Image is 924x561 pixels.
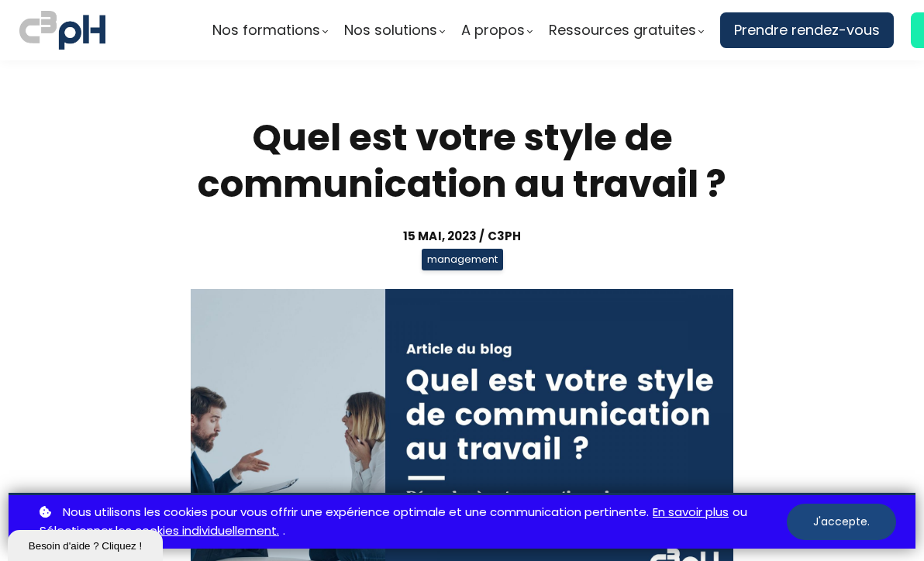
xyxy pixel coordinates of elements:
a: Sélectionner les cookies individuellement. [40,521,279,541]
span: A propos [461,19,525,42]
img: logo C3PH [19,8,105,53]
a: En savoir plus [653,503,729,522]
iframe: chat widget [8,527,166,561]
span: Nos solutions [344,19,437,42]
p: ou . [36,503,787,542]
span: management [422,249,503,270]
a: Prendre rendez-vous [720,12,894,48]
h1: Quel est votre style de communication au travail ? [102,115,822,208]
span: Prendre rendez-vous [734,19,880,42]
div: 15 mai, 2023 / C3pH [102,227,822,245]
span: Nos formations [212,19,320,42]
button: J'accepte. [787,504,896,540]
span: Nous utilisons les cookies pour vous offrir une expérience optimale et une communication pertinente. [63,503,649,522]
span: Ressources gratuites [549,19,696,42]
